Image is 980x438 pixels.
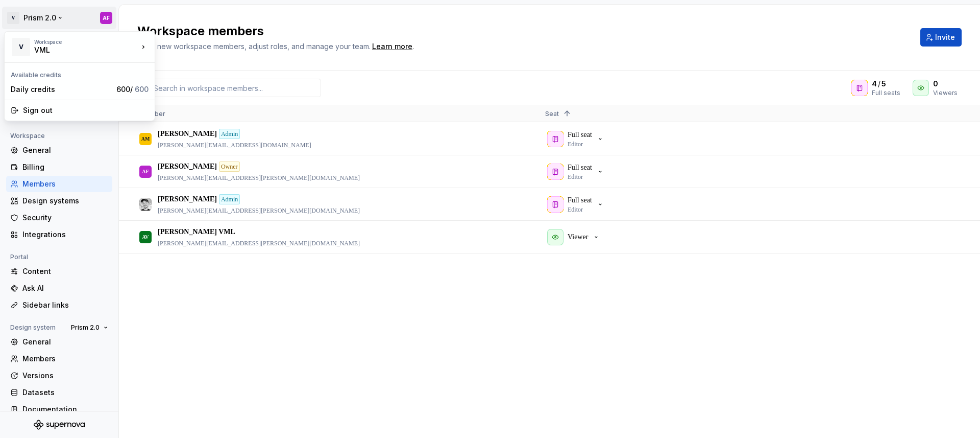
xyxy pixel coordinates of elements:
div: Available credits [7,65,153,81]
div: VML [34,45,121,55]
div: Daily credits [11,84,112,95]
div: Sign out [23,105,149,116]
div: V [12,38,30,56]
span: 600 / [116,85,149,94]
div: Workspace [34,39,138,45]
span: 600 [135,85,149,94]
